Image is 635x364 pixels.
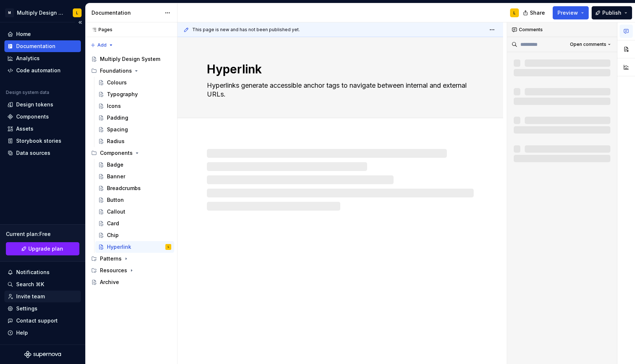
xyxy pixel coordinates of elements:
[107,91,138,98] div: Typography
[95,77,174,88] a: Colours
[4,99,81,110] a: Design tokens
[95,112,174,124] a: Padding
[530,9,545,17] span: Share
[88,253,174,265] div: Patterns
[519,6,550,19] button: Share
[16,55,40,62] div: Analytics
[205,61,472,78] textarea: Hyperlink
[4,291,81,302] a: Invite team
[95,124,174,135] a: Spacing
[4,147,81,159] a: Data sources
[88,53,174,65] a: Multiply Design System
[4,40,81,52] a: Documentation
[592,6,632,19] button: Publish
[16,329,28,336] div: Help
[1,5,84,21] button: MMultiply Design SystemL
[4,315,81,327] button: Contact support
[107,161,123,168] div: Badge
[192,27,300,33] span: This page is new and has not been published yet.
[205,80,472,100] textarea: Hyperlinks generate accessible anchor tags to navigate between internal and external URLs.
[107,208,125,215] div: Callout
[107,114,128,121] div: Padding
[95,159,174,171] a: Badge
[4,303,81,314] a: Settings
[88,53,174,288] div: Page tree
[16,317,58,324] div: Contact support
[4,279,81,290] button: Search ⌘K
[88,265,174,276] div: Resources
[107,138,125,145] div: Radius
[107,232,119,239] div: Chip
[88,27,112,33] div: Pages
[16,137,61,145] div: Storybook stories
[100,149,133,157] div: Components
[88,147,174,159] div: Components
[95,218,174,229] a: Card
[107,243,131,251] div: Hyperlink
[95,206,174,218] a: Callout
[88,276,174,288] a: Archive
[16,101,53,108] div: Design tokens
[100,279,119,286] div: Archive
[4,266,81,278] button: Notifications
[16,281,44,288] div: Search ⌘K
[513,10,516,16] div: L
[75,17,85,28] button: Collapse sidebar
[16,305,37,312] div: Settings
[76,10,78,16] div: L
[557,9,578,17] span: Preview
[95,135,174,147] a: Radius
[107,196,124,204] div: Button
[107,126,128,133] div: Spacing
[6,230,79,238] div: Current plan : Free
[95,194,174,206] a: Button
[4,327,81,339] button: Help
[24,351,61,358] svg: Supernova Logo
[4,135,81,147] a: Storybook stories
[567,39,614,50] button: Open comments
[570,41,606,47] span: Open comments
[6,242,79,255] a: Upgrade plan
[602,9,621,17] span: Publish
[4,52,81,64] a: Analytics
[88,65,174,77] div: Foundations
[168,243,169,251] div: L
[5,8,14,17] div: M
[100,55,160,63] div: Multiply Design System
[4,123,81,135] a: Assets
[16,149,50,157] div: Data sources
[95,88,174,100] a: Typography
[95,171,174,182] a: Banner
[95,241,174,253] a: HyperlinkL
[16,30,31,38] div: Home
[507,22,617,37] div: Comments
[28,245,63,252] span: Upgrade plan
[95,229,174,241] a: Chip
[88,40,116,50] button: Add
[100,267,127,274] div: Resources
[107,79,127,86] div: Colours
[4,28,81,40] a: Home
[553,6,589,19] button: Preview
[16,125,33,132] div: Assets
[4,65,81,76] a: Code automation
[6,90,49,95] div: Design system data
[16,43,55,50] div: Documentation
[16,113,49,120] div: Components
[100,67,132,74] div: Foundations
[107,102,121,110] div: Icons
[107,220,119,227] div: Card
[17,9,64,17] div: Multiply Design System
[16,67,61,74] div: Code automation
[4,111,81,123] a: Components
[16,269,50,276] div: Notifications
[97,42,107,48] span: Add
[107,173,125,180] div: Banner
[95,182,174,194] a: Breadcrumbs
[95,100,174,112] a: Icons
[100,255,122,262] div: Patterns
[107,185,141,192] div: Breadcrumbs
[16,293,45,300] div: Invite team
[92,9,161,17] div: Documentation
